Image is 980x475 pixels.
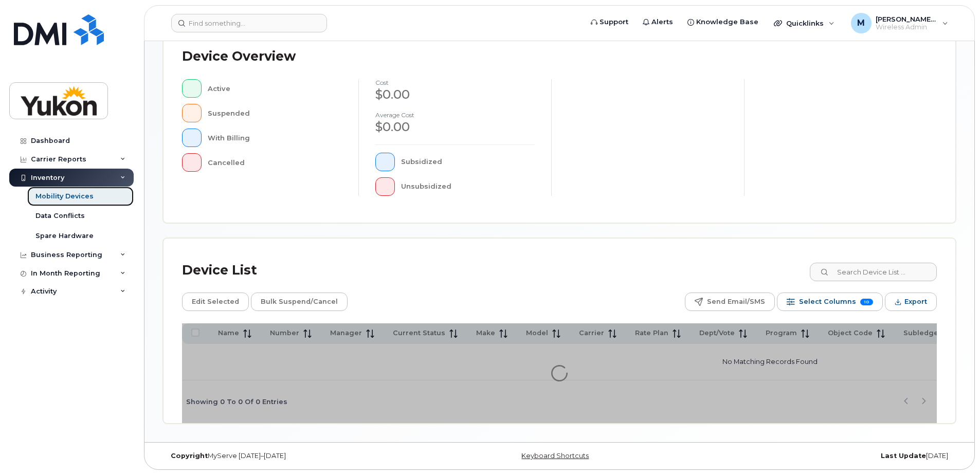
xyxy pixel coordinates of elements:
[857,17,865,29] span: M
[600,17,628,27] span: Support
[521,452,589,460] a: Keyboard Shortcuts
[375,118,535,136] div: $0.00
[692,452,956,460] div: [DATE]
[375,79,535,86] h4: cost
[251,293,348,311] button: Bulk Suspend/Cancel
[786,19,824,27] span: Quicklinks
[844,13,955,33] div: Mitchel.Williams
[182,43,296,70] div: Device Overview
[696,17,758,27] span: Knowledge Base
[860,299,873,305] span: 10
[163,452,427,460] div: MyServe [DATE]–[DATE]
[680,12,766,32] a: Knowledge Base
[584,12,636,32] a: Support
[651,17,673,27] span: Alerts
[885,293,937,311] button: Export
[375,86,535,103] div: $0.00
[799,294,856,309] span: Select Columns
[777,293,883,311] button: Select Columns 10
[192,294,239,309] span: Edit Selected
[707,294,765,309] span: Send Email/SMS
[208,129,342,147] div: With Billing
[767,13,842,33] div: Quicklinks
[375,112,535,118] h4: Average cost
[401,153,535,171] div: Subsidized
[401,177,535,196] div: Unsubsidized
[881,452,926,460] strong: Last Update
[685,293,775,311] button: Send Email/SMS
[171,452,208,460] strong: Copyright
[636,12,680,32] a: Alerts
[810,263,937,281] input: Search Device List ...
[261,294,338,309] span: Bulk Suspend/Cancel
[182,293,249,311] button: Edit Selected
[208,153,342,172] div: Cancelled
[876,15,937,23] span: [PERSON_NAME].[PERSON_NAME]
[171,14,327,32] input: Find something...
[876,23,937,31] span: Wireless Admin
[904,294,927,309] span: Export
[208,104,342,122] div: Suspended
[208,79,342,98] div: Active
[182,257,257,284] div: Device List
